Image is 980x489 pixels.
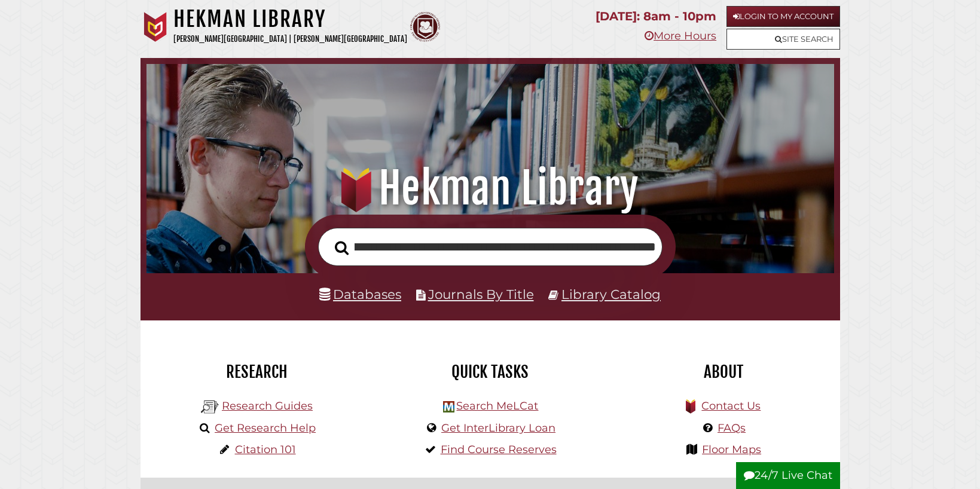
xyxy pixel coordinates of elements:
button: Search [329,237,355,259]
h2: Quick Tasks [383,362,598,382]
a: Search MeLCat [456,399,538,412]
a: Get InterLibrary Loan [441,421,555,435]
a: More Hours [645,29,716,42]
p: [DATE]: 8am - 10pm [596,6,716,27]
img: Hekman Library Logo [201,398,219,416]
a: Library Catalog [561,286,661,302]
img: Hekman Library Logo [443,401,454,412]
a: Contact Us [701,399,761,412]
a: Research Guides [222,399,313,412]
a: FAQs [718,421,746,435]
img: Calvin Theological Seminary [410,12,440,42]
a: Citation 101 [235,443,296,456]
p: [PERSON_NAME][GEOGRAPHIC_DATA] | [PERSON_NAME][GEOGRAPHIC_DATA] [173,32,407,46]
i: Search [335,240,349,255]
h2: Research [149,362,365,382]
h1: Hekman Library [161,162,819,215]
img: Calvin University [141,12,170,42]
a: Floor Maps [702,443,761,456]
h2: About [616,362,831,382]
h1: Hekman Library [173,6,407,32]
a: Login to My Account [726,6,840,27]
a: Find Course Reserves [441,443,557,456]
a: Site Search [726,29,840,50]
a: Databases [319,286,401,302]
a: Get Research Help [215,421,316,435]
a: Journals By Title [428,286,534,302]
